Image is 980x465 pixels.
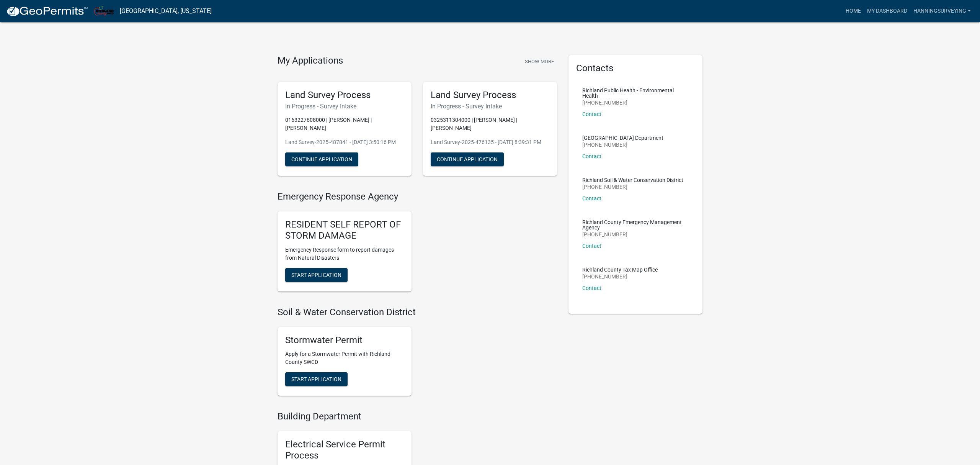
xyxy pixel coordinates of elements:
h4: Building Department [278,411,557,422]
p: Richland Soil & Water Conservation District [582,177,683,183]
p: [PHONE_NUMBER] [582,274,658,279]
button: Continue Application [285,152,358,166]
a: Contact [582,153,601,159]
p: Emergency Response form to report damages from Natural Disasters [285,246,404,262]
span: Start Application [291,272,341,278]
a: Contact [582,195,601,201]
a: Contact [582,111,601,117]
p: 0325311304000 | [PERSON_NAME] | [PERSON_NAME] [431,116,549,132]
img: Richland County, Ohio [94,6,114,16]
h5: Contacts [576,63,695,74]
button: Start Application [285,372,348,386]
h5: Electrical Service Permit Process [285,439,404,461]
h5: Land Survey Process [431,90,549,101]
h4: Emergency Response Agency [278,191,557,202]
h5: Stormwater Permit [285,335,404,346]
p: [PHONE_NUMBER] [582,184,683,190]
a: HanningSurveying [910,4,974,18]
h5: Land Survey Process [285,90,404,101]
p: Richland County Tax Map Office [582,267,658,272]
button: Show More [522,55,557,68]
p: Richland County Emergency Management Agency [582,219,689,230]
p: Land Survey-2025-476135 - [DATE] 8:39:31 PM [431,138,549,146]
h5: RESIDENT SELF REPORT OF STORM DAMAGE [285,219,404,241]
button: Start Application [285,268,348,282]
span: Start Application [291,376,341,382]
a: [GEOGRAPHIC_DATA], [US_STATE] [120,5,212,18]
h4: My Applications [278,55,343,67]
h6: In Progress - Survey Intake [285,103,404,110]
button: Continue Application [431,152,504,166]
p: Richland Public Health - Environmental Health [582,88,689,98]
p: [PHONE_NUMBER] [582,142,663,147]
p: Land Survey-2025-487841 - [DATE] 3:50:16 PM [285,138,404,146]
p: [PHONE_NUMBER] [582,100,689,105]
a: Home [843,4,864,18]
p: [PHONE_NUMBER] [582,232,689,237]
h4: Soil & Water Conservation District [278,307,557,318]
h6: In Progress - Survey Intake [431,103,549,110]
a: Contact [582,285,601,291]
a: My Dashboard [864,4,910,18]
p: [GEOGRAPHIC_DATA] Department [582,135,663,141]
p: 0163227608000 | [PERSON_NAME] | [PERSON_NAME] [285,116,404,132]
a: Contact [582,243,601,249]
p: Apply for a Stormwater Permit with Richland County SWCD [285,350,404,366]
